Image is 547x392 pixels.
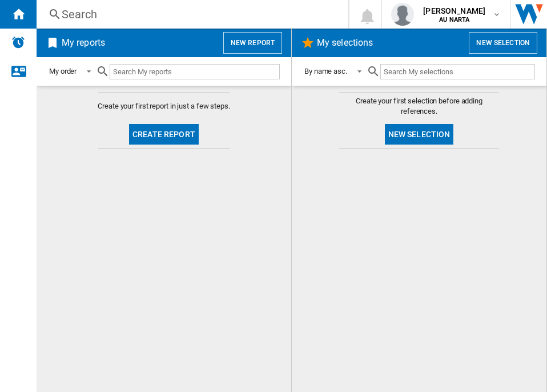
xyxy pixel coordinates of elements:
button: New selection [385,124,454,145]
span: Create your first report in just a few steps. [98,101,230,111]
button: New report [223,32,282,54]
img: profile.jpg [391,3,414,26]
span: Create your first selection before adding references. [339,96,499,117]
b: AU NARTA [439,16,469,23]
div: My order [49,67,77,75]
input: Search My selections [380,64,535,79]
h2: My selections [315,32,375,54]
div: By name asc. [304,67,347,75]
input: Search My reports [110,64,280,79]
button: Create report [129,124,199,145]
img: alerts-logo.svg [11,35,25,49]
button: New selection [469,32,537,54]
span: [PERSON_NAME] [423,5,485,17]
h2: My reports [59,32,107,54]
div: Search [62,6,319,22]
